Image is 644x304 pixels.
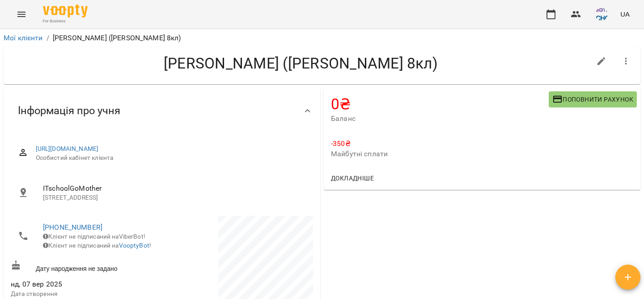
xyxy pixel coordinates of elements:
span: ITschoolGoMother [43,183,306,194]
button: Menu [11,4,32,25]
p: -350 ₴ [331,138,633,149]
img: Voopty Logo [43,4,88,17]
a: VooptyBot [119,242,149,249]
img: 44498c49d9c98a00586a399c9b723a73.png [595,8,608,21]
a: Мої клієнти [4,34,43,42]
span: For Business [43,18,88,24]
button: Поповнити рахунок [549,91,637,107]
span: Баланс [331,113,549,124]
span: нд, 07 вер 2025 [11,279,160,290]
span: Поповнити рахунок [552,94,633,105]
span: Інформація про учня [18,104,120,118]
span: Особистий кабінет клієнта [36,154,306,163]
span: Клієнт не підписаний на ! [43,242,151,249]
h4: 0 ₴ [331,95,549,113]
h4: [PERSON_NAME] ([PERSON_NAME] 8кл) [11,54,591,73]
p: [PERSON_NAME] ([PERSON_NAME] 8кл) [53,33,181,43]
li: / [47,33,49,43]
div: Дату народження не задано [9,258,162,275]
div: Інформація про учня [4,88,320,134]
a: [URL][DOMAIN_NAME] [36,145,99,152]
span: UA [620,9,630,19]
span: Майбутні сплати [331,149,633,159]
button: UA [617,6,633,22]
p: Дата створення [11,290,160,299]
nav: breadcrumb [4,33,640,43]
button: Докладніше [327,170,377,186]
span: Докладніше [331,173,374,184]
a: [PHONE_NUMBER] [43,223,102,231]
p: [STREET_ADDRESS] [43,193,306,202]
span: Клієнт не підписаний на ViberBot! [43,233,145,240]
